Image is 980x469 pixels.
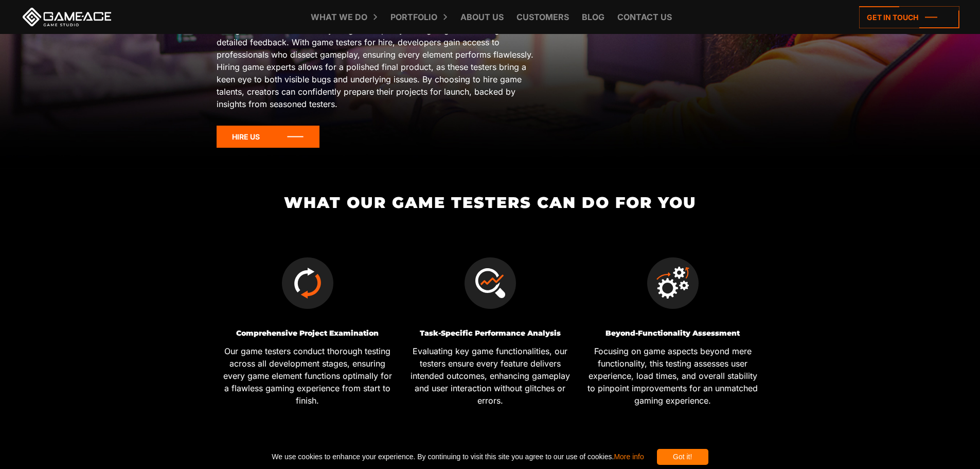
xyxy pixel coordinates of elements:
p: Our game testers conduct thorough testing across all development stages, ensuring every game elem... [220,345,395,407]
h3: Task-Specific Performance Analysis [403,329,578,337]
p: Focusing on game aspects beyond mere functionality, this testing assesses user experience, load t... [585,345,760,407]
h2: What Our Game Testers Can Do for You [216,194,764,211]
img: Task-Specific Performance Analysis [465,257,516,309]
img: Comprehensive Project Examination [282,257,333,309]
a: Get in touch [859,6,959,28]
div: Got it! [657,449,708,465]
p: Evaluating key game functionalities, our testers ensure every feature delivers intended outcomes,... [403,345,578,407]
span: We use cookies to enhance your experience. By continuing to visit this site you agree to our use ... [272,449,644,465]
a: Hire Us [217,126,319,148]
h3: Comprehensive Project Examination [220,329,395,337]
p: Hire game testers to elevate your game’s quality through rigorous testing and detailed feedback. ... [217,24,545,110]
img: Beyond-Functionality Assessment [647,257,699,309]
h3: Beyond-Functionality Assessment [585,329,760,337]
a: More info [614,453,644,461]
